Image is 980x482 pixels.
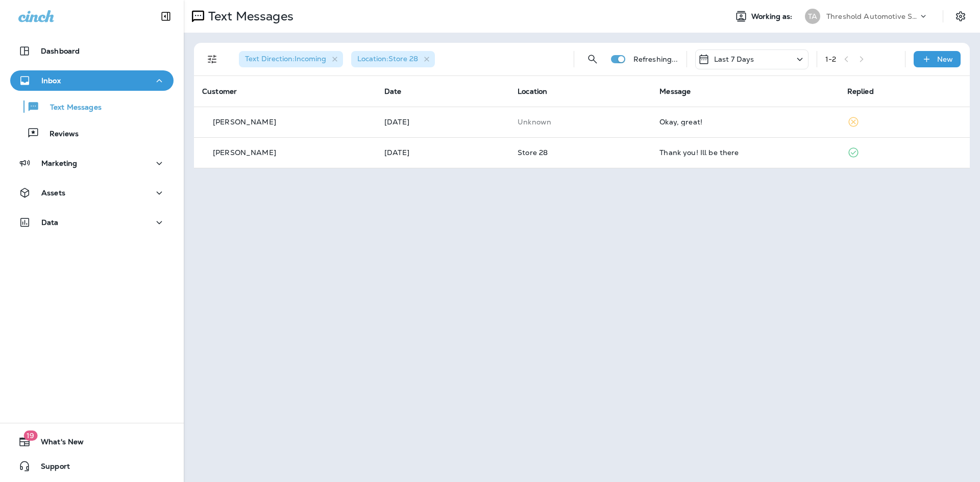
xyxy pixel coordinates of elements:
[659,87,691,96] span: Message
[41,159,77,167] p: Marketing
[31,462,70,474] span: Support
[41,189,65,197] p: Assets
[518,118,643,126] p: This customer does not have a last location and the phone number they messaged is not assigned to...
[202,49,223,69] button: Filters
[518,148,548,157] span: Store 28
[204,9,293,24] p: Text Messages
[384,87,402,96] span: Date
[357,54,418,63] span: Location : Store 28
[10,432,174,452] button: 19What's New
[31,438,84,450] span: What's New
[384,118,501,126] p: Sep 15, 2025 02:08 PM
[825,55,836,63] div: 1 - 2
[384,148,501,157] p: Sep 12, 2025 03:37 PM
[582,49,603,69] button: Search Messages
[847,87,874,96] span: Replied
[951,7,970,26] button: Settings
[41,77,61,85] p: Inbox
[10,183,174,203] button: Assets
[213,148,276,157] p: [PERSON_NAME]
[10,41,174,61] button: Dashboard
[351,51,435,67] div: Location:Store 28
[659,148,830,157] div: Thank you! Ill be there
[805,9,820,24] div: TA
[202,87,237,96] span: Customer
[10,122,174,144] button: Reviews
[518,87,547,96] span: Location
[41,218,59,226] p: Data
[239,51,343,67] div: Text Direction:Incoming
[40,103,102,113] p: Text Messages
[633,55,678,63] p: Refreshing...
[10,456,174,476] button: Support
[41,47,80,55] p: Dashboard
[714,55,754,63] p: Last 7 Days
[10,153,174,173] button: Marketing
[10,96,174,117] button: Text Messages
[826,12,918,20] p: Threshold Automotive Service dba Grease Monkey
[10,212,174,233] button: Data
[152,6,180,27] button: Collapse Sidebar
[213,118,276,126] p: [PERSON_NAME]
[751,12,795,21] span: Working as:
[23,430,37,441] span: 19
[937,55,953,63] p: New
[39,130,79,139] p: Reviews
[245,54,326,63] span: Text Direction : Incoming
[10,70,174,91] button: Inbox
[659,118,830,126] div: Okay, great!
